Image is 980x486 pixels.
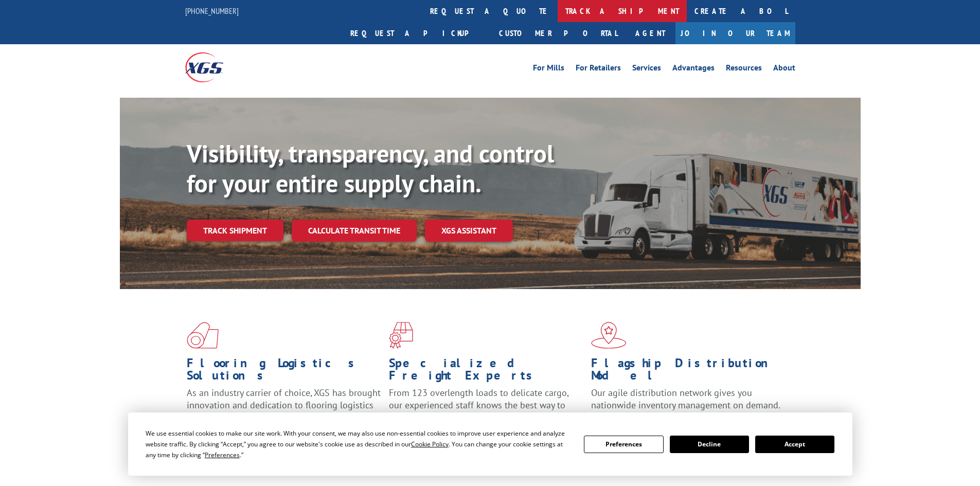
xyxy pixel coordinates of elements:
a: XGS ASSISTANT [425,220,513,242]
a: For Retailers [576,64,621,75]
h1: Flagship Distribution Model [591,357,786,387]
button: Preferences [584,436,663,453]
p: From 123 overlength loads to delicate cargo, our experienced staff knows the best way to move you... [389,387,583,433]
b: Visibility, transparency, and control for your entire supply chain. [187,137,554,199]
span: Cookie Policy [411,440,449,448]
a: Track shipment [187,220,283,241]
a: Customer Portal [491,22,625,44]
div: We use essential cookies to make our site work. With your consent, we may also use non-essential ... [146,428,572,460]
h1: Specialized Freight Experts [389,357,583,387]
a: Advantages [672,64,715,75]
span: Preferences [205,451,240,459]
a: Resources [726,64,762,75]
a: Request a pickup [343,22,491,44]
a: [PHONE_NUMBER] [185,6,239,16]
a: About [773,64,795,75]
img: xgs-icon-focused-on-flooring-red [389,322,413,349]
a: Join Our Team [675,22,795,44]
a: For Mills [533,64,564,75]
a: Agent [625,22,675,44]
div: Cookie Consent Prompt [128,412,852,476]
span: Our agile distribution network gives you nationwide inventory management on demand. [591,387,780,411]
img: xgs-icon-total-supply-chain-intelligence-red [187,322,219,349]
span: As an industry carrier of choice, XGS has brought innovation and dedication to flooring logistics... [187,387,381,423]
button: Decline [670,436,749,453]
img: xgs-icon-flagship-distribution-model-red [591,322,627,349]
a: Calculate transit time [292,220,417,242]
h1: Flooring Logistics Solutions [187,357,381,387]
a: Services [632,64,661,75]
button: Accept [755,436,834,453]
